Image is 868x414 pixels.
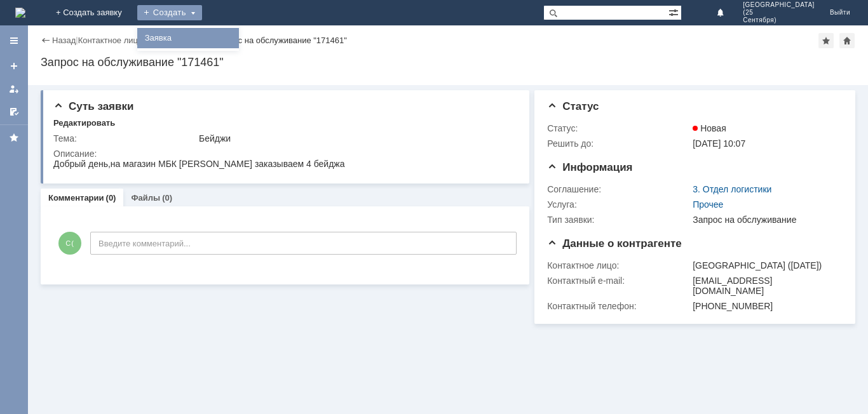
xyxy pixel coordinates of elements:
div: | [76,35,78,44]
span: С( [58,232,81,255]
div: Контактный телефон: [547,301,690,311]
div: Соглашение: [547,184,690,194]
span: Сентября) [743,17,815,24]
div: Тема: [53,133,196,144]
div: Редактировать [53,118,115,128]
div: Услуга: [547,199,690,210]
a: Файлы [131,193,160,203]
span: (25 [743,9,815,17]
div: Бейджи [199,133,512,144]
div: [PHONE_NUMBER] [693,301,837,311]
span: [GEOGRAPHIC_DATA] [743,1,815,9]
div: Контактное лицо: [547,260,690,270]
a: Перейти на домашнюю страницу [15,8,25,18]
span: Информация [547,161,632,173]
div: Добавить в избранное [818,33,834,48]
a: Мои заявки [4,79,24,99]
img: logo [15,8,25,18]
a: 3. Отдел логистики [693,184,771,194]
a: Комментарии [48,193,104,203]
div: (0) [162,193,172,203]
div: Статус: [547,123,690,133]
span: Расширенный поиск [668,6,681,18]
div: Описание: [53,149,515,159]
div: Запрос на обслуживание "171461" [215,36,347,45]
div: Решить до: [547,138,690,149]
div: Запрос на обслуживание "171461" [41,56,855,69]
div: Запрос на обслуживание [693,215,837,225]
div: Тип заявки: [547,215,690,225]
div: Сделать домашней страницей [839,33,855,48]
div: [EMAIL_ADDRESS][DOMAIN_NAME] [693,276,837,296]
div: [GEOGRAPHIC_DATA] ([DATE]) [693,260,837,270]
div: (0) [106,193,116,203]
a: Прочее [693,199,723,210]
a: Заявка [140,30,236,46]
span: Новая [693,123,726,133]
a: Создать заявку [4,56,24,76]
span: [DATE] 10:07 [693,138,745,149]
a: Мои согласования [4,102,24,122]
span: Данные о контрагенте [547,237,682,250]
a: Назад [52,36,76,45]
span: Статус [547,100,599,112]
div: Контактный e-mail: [547,276,690,286]
span: Суть заявки [53,100,133,112]
div: Создать [137,5,202,20]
